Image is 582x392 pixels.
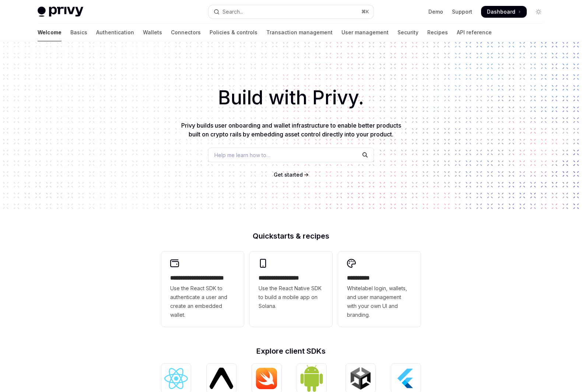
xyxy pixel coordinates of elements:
[38,7,83,17] img: light logo
[143,24,162,41] a: Wallets
[266,24,333,41] a: Transaction management
[210,24,257,41] a: Policies & controls
[164,368,188,389] img: React
[481,6,527,18] a: Dashboard
[222,7,243,16] div: Search...
[274,171,303,178] a: Get started
[96,24,134,41] a: Authentication
[255,367,278,389] img: iOS (Swift)
[214,151,270,159] span: Help me learn how to…
[171,24,201,41] a: Connectors
[161,347,421,355] h2: Explore client SDKs
[457,24,492,41] a: API reference
[349,367,372,390] img: Unity
[427,24,448,41] a: Recipes
[170,284,235,319] span: Use the React SDK to authenticate a user and create an embedded wallet.
[397,24,418,41] a: Security
[452,8,472,15] a: Support
[394,367,418,390] img: Flutter
[361,9,369,15] span: ⌘ K
[533,6,544,18] button: Toggle dark mode
[12,83,570,112] h1: Build with Privy.
[181,122,401,138] span: Privy builds user onboarding and wallet infrastructure to enable better products built on crypto ...
[300,364,323,392] img: Android (Kotlin)
[210,368,233,389] img: React Native
[347,284,412,319] span: Whitelabel login, wallets, and user management with your own UI and branding.
[341,24,389,41] a: User management
[161,232,421,240] h2: Quickstarts & recipes
[208,5,374,18] button: Open search
[338,251,421,327] a: **** *****Whitelabel login, wallets, and user management with your own UI and branding.
[428,8,443,15] a: Demo
[259,284,323,311] span: Use the React Native SDK to build a mobile app on Solana.
[250,251,332,327] a: **** **** **** ***Use the React Native SDK to build a mobile app on Solana.
[487,8,515,15] span: Dashboard
[70,24,87,41] a: Basics
[38,24,62,41] a: Welcome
